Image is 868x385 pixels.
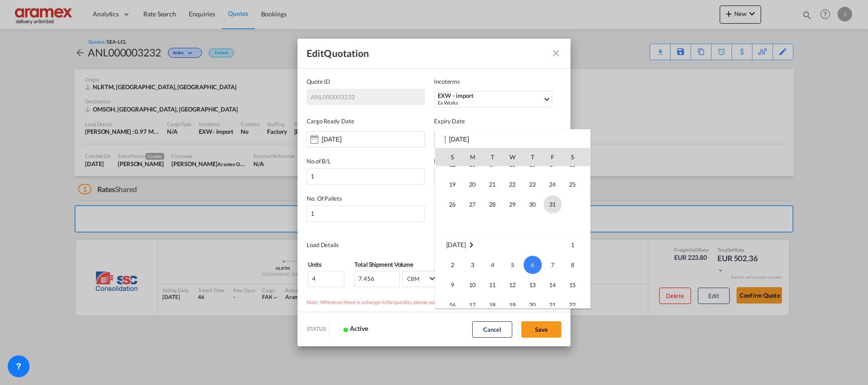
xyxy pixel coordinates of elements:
[524,276,542,294] span: 13
[9,9,245,312] body: Editor, editor6
[435,295,463,315] td: Sunday November 16 2025
[524,296,542,314] span: 20
[503,174,523,194] td: Wednesday October 22 2025
[504,175,522,193] span: 22
[503,148,523,166] th: W
[463,275,483,295] td: Monday November 10 2025
[523,148,543,166] th: T
[504,256,522,274] span: 5
[444,256,462,274] span: 2
[435,275,590,295] tr: Week 3
[484,276,502,294] span: 11
[523,255,543,275] td: Thursday November 6 2025
[435,174,463,194] td: Sunday October 19 2025
[544,175,562,193] span: 24
[483,295,503,315] td: Tuesday November 18 2025
[564,276,582,294] span: 15
[444,276,462,294] span: 9
[563,148,590,166] th: S
[543,275,563,295] td: Friday November 14 2025
[464,256,482,274] span: 3
[435,148,463,166] th: S
[543,255,563,275] td: Friday November 7 2025
[435,194,463,214] td: Sunday October 26 2025
[435,235,590,255] tr: Week 1
[9,40,245,50] p: Subject to demurrage/detention at both sides on the terminal.
[484,175,502,193] span: 21
[464,195,482,213] span: 27
[543,194,563,214] td: Friday October 31 2025
[435,295,590,315] tr: Week 4
[463,148,483,166] th: M
[463,174,483,194] td: Monday October 20 2025
[464,296,482,314] span: 17
[564,175,582,193] span: 25
[483,275,503,295] td: Tuesday November 11 2025
[504,195,522,213] span: 29
[9,25,245,34] p: Subject to space and availability of equipment and trucks.
[483,194,503,214] td: Tuesday October 28 2025
[9,9,245,19] p: Freight & trucking related charges are valid at time of shipment (VATOS).
[464,276,482,294] span: 10
[543,174,563,194] td: Friday October 24 2025
[484,195,502,213] span: 28
[523,295,543,315] td: Thursday November 20 2025
[563,174,590,194] td: Saturday October 25 2025
[523,275,543,295] td: Thursday November 13 2025
[523,194,543,214] td: Thursday October 30 2025
[435,148,590,308] md-calendar: Calendar
[503,275,523,295] td: Wednesday November 12 2025
[435,194,590,214] tr: Week 5
[484,256,502,274] span: 4
[446,241,466,248] span: [DATE]
[543,148,563,166] th: F
[503,194,523,214] td: Wednesday October 29 2025
[524,256,542,274] span: 6
[9,55,245,74] p: When the carrier decides to roll-over the booking / shipment, rates for the new vessel / sailing ...
[463,295,483,315] td: Monday November 17 2025
[563,275,590,295] td: Saturday November 15 2025
[503,255,523,275] td: Wednesday November 5 2025
[503,295,523,315] td: Wednesday November 19 2025
[564,236,582,254] span: 1
[564,296,582,314] span: 22
[544,276,562,294] span: 14
[483,148,503,166] th: T
[435,275,463,295] td: Sunday November 9 2025
[524,195,542,213] span: 30
[435,174,590,194] tr: Week 4
[543,295,563,315] td: Friday November 21 2025
[563,255,590,275] td: Saturday November 8 2025
[435,214,590,235] tr: Week undefined
[524,175,542,193] span: 23
[483,174,503,194] td: Tuesday October 21 2025
[444,296,462,314] span: 16
[544,296,562,314] span: 21
[563,235,590,255] td: Saturday November 1 2025
[435,255,590,275] tr: Week 2
[504,296,522,314] span: 19
[484,296,502,314] span: 18
[523,174,543,194] td: Thursday October 23 2025
[564,256,582,274] span: 8
[435,235,503,255] td: November 2025
[444,195,462,213] span: 26
[544,195,562,213] span: 31
[464,175,482,193] span: 20
[483,255,503,275] td: Tuesday November 4 2025
[444,175,462,193] span: 19
[544,256,562,274] span: 7
[9,80,245,99] p: In case of roll-overs and/or departure delays all charges like storage / demurrage that may occur...
[463,255,483,275] td: Monday November 3 2025
[504,276,522,294] span: 12
[435,255,463,275] td: Sunday November 2 2025
[463,194,483,214] td: Monday October 27 2025
[563,295,590,315] td: Saturday November 22 2025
